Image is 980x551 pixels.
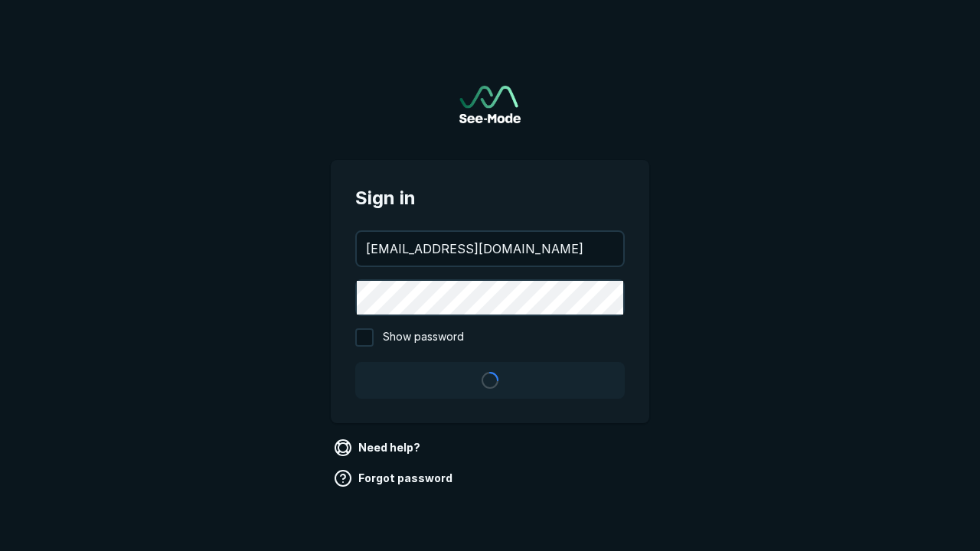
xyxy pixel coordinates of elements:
span: Sign in [355,184,625,212]
img: See-Mode Logo [459,86,521,123]
span: Show password [383,328,464,347]
input: your@email.com [357,232,623,266]
a: Go to sign in [459,86,521,123]
a: Forgot password [331,466,459,491]
a: Need help? [331,435,426,460]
